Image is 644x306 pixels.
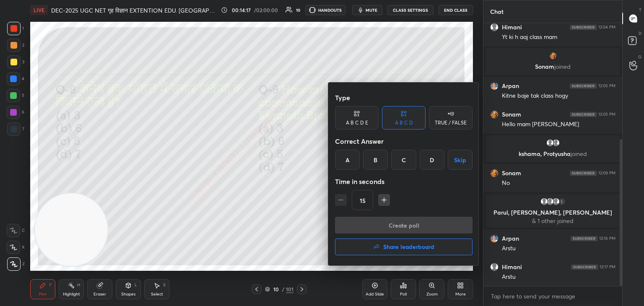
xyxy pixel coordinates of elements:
div: A B C D [395,120,413,125]
h4: Share leaderboard [383,244,434,250]
div: Type [335,89,473,106]
button: Skip [448,150,473,170]
div: A [335,150,360,170]
div: Correct Answer [335,133,473,150]
div: A B C D E [346,120,368,125]
button: Share leaderboard [335,239,473,255]
div: C [391,150,416,170]
div: B [363,150,388,170]
div: Time in seconds [335,173,473,190]
div: TRUE / FALSE [435,120,467,125]
div: D [420,150,444,170]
